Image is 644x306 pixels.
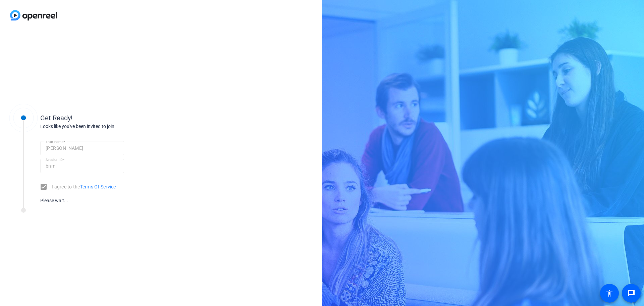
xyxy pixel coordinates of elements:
[46,158,63,162] mat-label: Session ID
[40,197,124,204] div: Please wait...
[605,289,613,297] mat-icon: accessibility
[40,113,174,123] div: Get Ready!
[40,123,174,130] div: Looks like you've been invited to join
[46,140,63,144] mat-label: Your name
[627,289,635,297] mat-icon: message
